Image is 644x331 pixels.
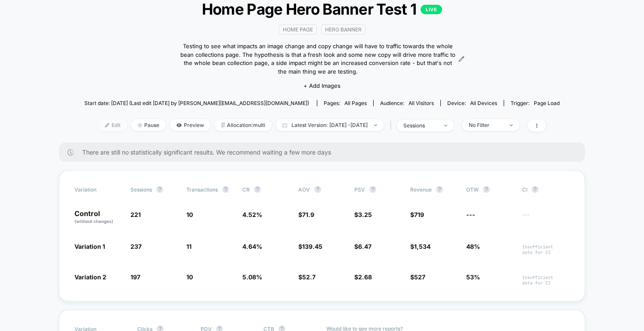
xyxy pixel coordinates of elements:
img: edit [105,123,109,127]
span: 197 [130,273,140,281]
span: 10 [186,273,193,281]
img: end [510,124,513,126]
span: Preview [170,119,211,131]
span: 6.47 [358,243,372,250]
button: ? [254,186,261,193]
span: home page [279,25,317,34]
span: 71.9 [302,211,314,218]
span: $ [354,211,372,218]
button: ? [156,186,163,193]
span: Revenue [410,186,432,193]
span: Insufficient data for CI [522,275,570,286]
span: $ [298,243,322,250]
img: calendar [282,123,287,127]
span: $ [410,273,425,281]
span: 52.7 [302,273,316,281]
span: Latest Version: [DATE] - [DATE] [276,119,384,131]
span: CI [522,186,570,193]
span: hero banner [321,25,365,34]
span: CR [242,186,250,193]
span: Variation 2 [74,273,106,281]
img: rebalance [221,123,225,127]
img: end [138,123,142,127]
span: 3.25 [358,211,372,218]
span: All Visitors [409,100,434,106]
span: 1,534 [414,243,430,250]
span: --- [522,212,570,225]
span: 719 [414,211,424,218]
span: AOV [298,186,310,193]
span: Edit [99,119,127,131]
span: | [388,119,397,132]
span: 4.52 % [242,211,262,218]
span: PSV [354,186,365,193]
span: Device: [440,100,504,106]
span: Transactions [186,186,218,193]
div: Audience: [380,100,434,106]
span: $ [410,243,430,250]
span: Sessions [130,186,152,193]
span: Allocation: multi [215,119,272,131]
button: ? [483,186,490,193]
span: Variation [74,186,122,193]
span: Variation 1 [74,243,105,250]
img: end [444,125,447,127]
p: LIVE [421,5,442,14]
span: 237 [130,243,142,250]
span: $ [298,211,314,218]
span: Testing to see what impacts an image change and copy change will have to traffic towards the whol... [180,42,456,76]
span: --- [466,211,475,218]
button: ? [314,186,321,193]
button: ? [222,186,229,193]
span: Start date: [DATE] (Last edit [DATE] by [PERSON_NAME][EMAIL_ADDRESS][DOMAIN_NAME]) [84,100,309,106]
p: Control [74,210,122,225]
span: Pause [131,119,166,131]
span: $ [410,211,424,218]
div: Trigger: [511,100,560,106]
span: all pages [344,100,367,106]
span: Page Load [534,100,560,106]
span: all devices [470,100,497,106]
span: 11 [186,243,192,250]
span: 2.68 [358,273,372,281]
span: 221 [130,211,141,218]
span: (without changes) [74,219,113,224]
span: $ [298,273,316,281]
span: Insufficient data for CI [522,244,570,255]
span: 53% [466,273,480,281]
button: ? [532,186,539,193]
button: ? [436,186,443,193]
span: 48% [466,243,480,250]
div: No Filter [469,122,503,128]
span: 4.64 % [242,243,262,250]
span: 527 [414,273,425,281]
span: $ [354,243,372,250]
span: There are still no statistically significant results. We recommend waiting a few more days [82,148,568,156]
span: 139.45 [302,243,322,250]
div: sessions [403,122,438,129]
span: $ [354,273,372,281]
img: end [374,124,377,126]
span: 5.08 % [242,273,262,281]
span: OTW [466,186,514,193]
button: ? [369,186,376,193]
span: + Add Images [303,82,341,89]
div: Pages: [324,100,367,106]
span: 10 [186,211,193,218]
